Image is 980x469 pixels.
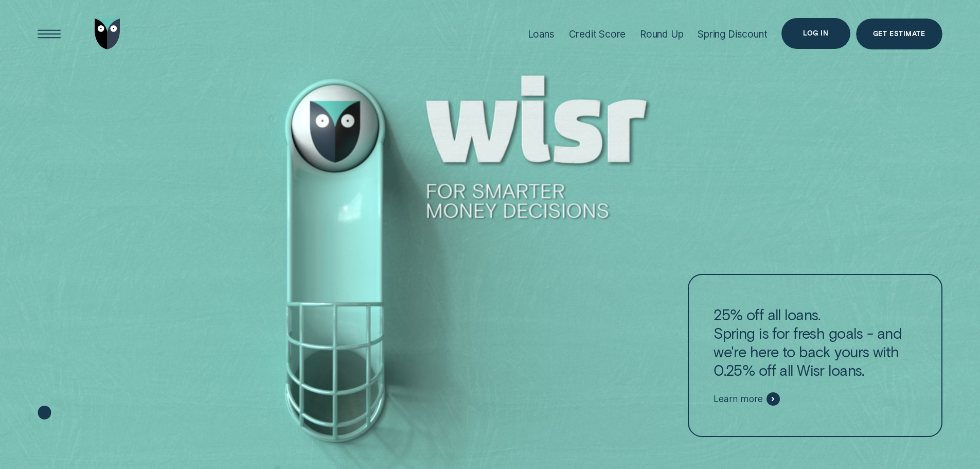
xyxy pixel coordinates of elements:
p: 25% off all loans. Spring is for fresh goals - and we're here to back yours with 0.25% off all Wi... [714,305,916,379]
button: Log in [781,18,850,49]
div: Credit Score [569,28,626,40]
a: 25% off all loans.Spring is for fresh goals - and we're here to back yours with 0.25% off all Wis... [688,274,942,438]
div: Log in [803,30,828,37]
a: Get Estimate [856,19,942,49]
span: Learn more [714,393,762,405]
div: Round Up [640,28,684,40]
div: Loans [528,28,555,40]
div: Spring Discount [698,28,767,40]
button: Open Menu [34,19,65,49]
img: Wisr [95,19,120,49]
